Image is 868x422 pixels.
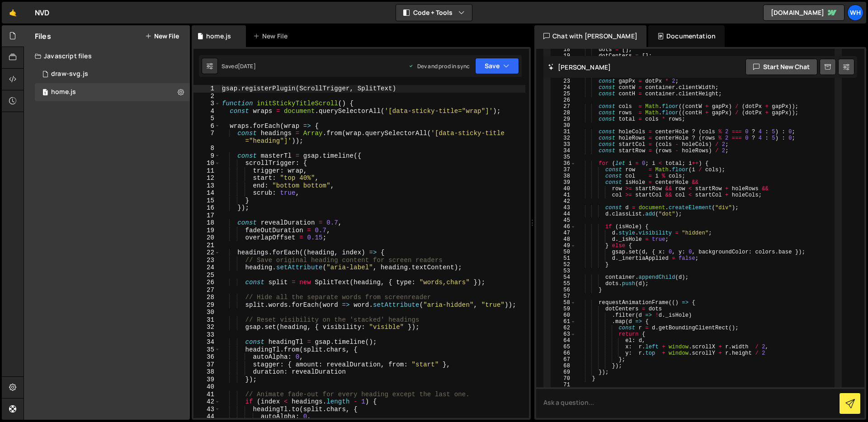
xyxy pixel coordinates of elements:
[193,272,220,279] div: 25
[193,361,220,369] div: 37
[193,189,220,197] div: 14
[193,197,220,205] div: 15
[552,135,576,141] div: 32
[2,2,24,23] a: 🤙
[42,89,48,97] span: 1
[552,350,576,356] div: 66
[552,160,576,167] div: 36
[552,363,576,369] div: 68
[193,122,220,130] div: 6
[193,406,220,413] div: 43
[552,129,576,135] div: 31
[552,325,576,331] div: 62
[193,257,220,264] div: 23
[193,167,220,175] div: 11
[552,230,576,236] div: 47
[552,179,576,186] div: 39
[552,78,576,84] div: 23
[193,145,220,152] div: 8
[552,356,576,363] div: 67
[193,346,220,354] div: 35
[253,32,291,41] div: New File
[193,324,220,331] div: 32
[552,382,576,388] div: 71
[552,255,576,262] div: 51
[193,264,220,272] div: 24
[552,287,576,293] div: 56
[193,338,220,346] div: 34
[552,268,576,274] div: 53
[552,217,576,224] div: 45
[35,31,51,41] h2: Files
[552,344,576,350] div: 65
[193,279,220,286] div: 26
[552,47,576,53] div: 18
[552,369,576,375] div: 69
[552,375,576,382] div: 70
[193,242,220,249] div: 21
[193,115,220,122] div: 5
[193,368,220,376] div: 38
[552,141,576,148] div: 33
[552,312,576,319] div: 60
[552,84,576,91] div: 24
[193,130,220,145] div: 7
[193,383,220,391] div: 40
[35,65,190,83] div: 15719/47215.js
[552,97,576,103] div: 26
[552,167,576,173] div: 37
[193,353,220,361] div: 36
[475,58,519,74] button: Save
[552,154,576,160] div: 35
[24,47,190,65] div: Javascript files
[552,236,576,243] div: 48
[193,413,220,421] div: 44
[193,100,220,108] div: 3
[51,70,88,78] div: draw-svg.js
[193,182,220,190] div: 13
[238,62,256,70] div: [DATE]
[193,309,220,316] div: 30
[193,301,220,309] div: 29
[193,234,220,242] div: 20
[193,159,220,167] div: 10
[193,93,220,100] div: 2
[552,186,576,192] div: 40
[552,211,576,217] div: 44
[552,110,576,116] div: 28
[193,204,220,212] div: 16
[552,103,576,110] div: 27
[552,306,576,312] div: 59
[552,205,576,211] div: 43
[193,294,220,301] div: 28
[745,59,817,75] button: Start new chat
[552,53,576,59] div: 19
[193,85,220,93] div: 1
[206,32,231,41] div: home.js
[552,122,576,129] div: 30
[552,331,576,338] div: 63
[552,281,576,287] div: 55
[552,293,576,300] div: 57
[552,116,576,122] div: 29
[847,5,863,21] a: Wh
[763,5,844,21] a: [DOMAIN_NAME]
[396,5,472,21] button: Code + Tools
[193,227,220,234] div: 19
[193,212,220,220] div: 17
[193,152,220,160] div: 9
[552,91,576,97] div: 25
[193,316,220,324] div: 31
[552,198,576,205] div: 42
[552,338,576,344] div: 64
[648,25,725,47] div: Documentation
[193,376,220,384] div: 39
[193,174,220,182] div: 12
[552,262,576,268] div: 52
[552,148,576,154] div: 34
[552,192,576,198] div: 41
[35,7,49,18] div: NVD
[552,173,576,179] div: 38
[552,319,576,325] div: 61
